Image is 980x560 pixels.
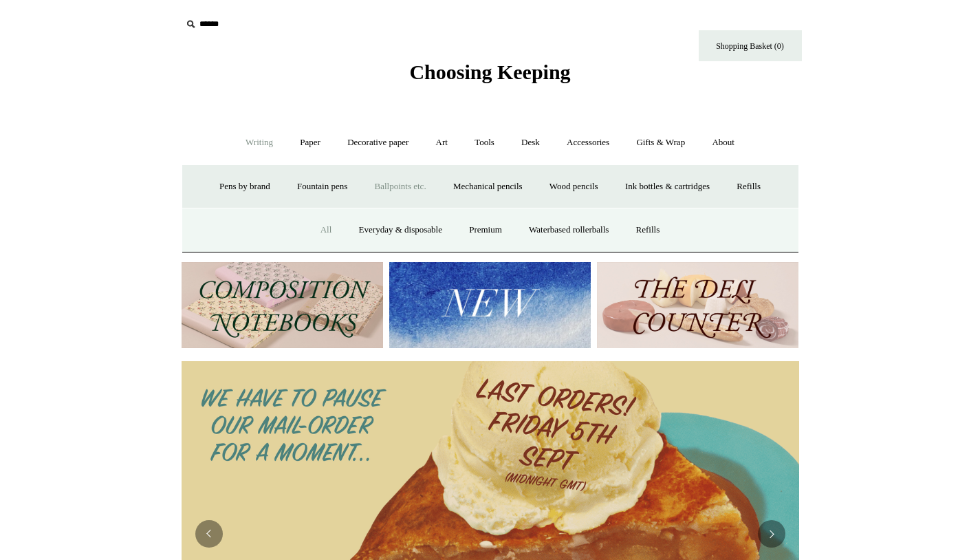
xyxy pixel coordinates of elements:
[233,125,285,161] a: Writing
[597,262,798,348] img: The Deli Counter
[285,169,360,205] a: Fountain pens
[509,125,552,161] a: Desk
[457,212,514,248] a: Premium
[554,125,622,161] a: Accessories
[409,72,570,81] a: Choosing Keeping
[347,212,455,248] a: Everyday & disposable
[462,125,507,161] a: Tools
[699,30,802,61] a: Shopping Basket (0)
[624,125,697,161] a: Gifts & Wrap
[613,169,722,205] a: Ink bottles & cartridges
[362,169,439,205] a: Ballpoints etc.
[758,520,785,548] button: Next
[699,125,747,161] a: About
[537,169,611,205] a: Wood pencils
[195,520,223,548] button: Previous
[624,212,673,248] a: Refills
[409,61,570,83] span: Choosing Keeping
[207,169,283,205] a: Pens by brand
[308,212,345,248] a: All
[424,125,460,161] a: Art
[389,262,591,348] img: New.jpg__PID:f73bdf93-380a-4a35-bcfe-7823039498e1
[182,262,383,348] img: 202302 Composition ledgers.jpg__PID:69722ee6-fa44-49dd-a067-31375e5d54ec
[441,169,535,205] a: Mechanical pencils
[287,125,333,161] a: Paper
[724,169,773,205] a: Refills
[516,212,621,248] a: Waterbased rollerballs
[335,125,421,161] a: Decorative paper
